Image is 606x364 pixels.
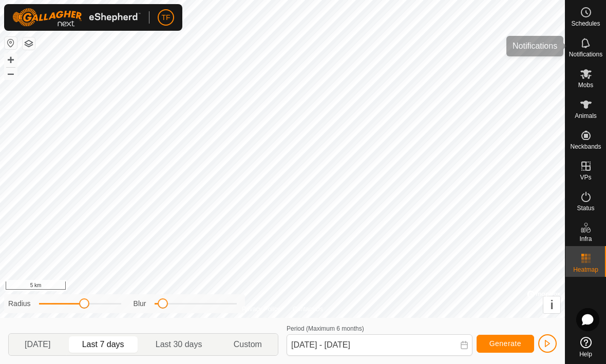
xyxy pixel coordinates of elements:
span: Status [577,205,594,211]
span: Custom [234,338,262,351]
span: Heatmap [573,267,598,273]
button: Map Layers [23,37,35,50]
span: Generate [489,339,521,348]
span: Last 7 days [82,338,124,351]
label: Period (Maximum 6 months) [287,325,364,332]
a: Help [565,333,606,361]
button: – [5,67,17,79]
button: Generate [477,335,534,353]
span: TF [161,12,170,23]
span: i [550,298,554,312]
span: Neckbands [570,144,601,150]
img: Gallagher Logo [12,8,141,27]
span: [DATE] [25,338,50,351]
button: + [5,54,17,66]
label: Radius [8,298,31,309]
span: Schedules [571,21,600,27]
span: Notifications [569,51,602,57]
label: Blur [134,298,146,309]
span: Last 30 days [156,338,202,351]
span: Help [579,351,592,357]
span: Infra [579,236,592,242]
button: Reset Map [5,37,17,49]
a: Contact Us [293,305,323,314]
span: Animals [575,113,597,119]
a: Privacy Policy [242,305,280,314]
span: VPs [580,174,591,180]
button: i [543,296,560,313]
span: Mobs [578,82,593,88]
